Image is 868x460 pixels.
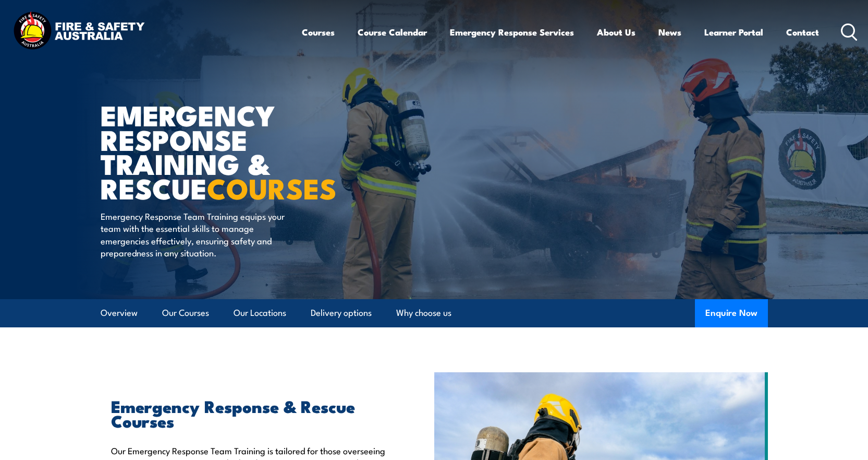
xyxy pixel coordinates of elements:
[658,18,681,46] a: News
[450,18,574,46] a: Emergency Response Services
[695,299,768,327] button: Enquire Now
[396,299,451,327] a: Why choose us
[704,18,763,46] a: Learner Portal
[101,102,358,200] h1: Emergency Response Training & Rescue
[101,210,291,259] p: Emergency Response Team Training equips your team with the essential skills to manage emergencies...
[597,18,635,46] a: About Us
[234,299,286,327] a: Our Locations
[162,299,209,327] a: Our Courses
[786,18,819,46] a: Contact
[101,299,138,327] a: Overview
[311,299,372,327] a: Delivery options
[358,18,427,46] a: Course Calendar
[207,166,337,209] strong: COURSES
[111,398,386,428] h2: Emergency Response & Rescue Courses
[302,18,335,46] a: Courses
